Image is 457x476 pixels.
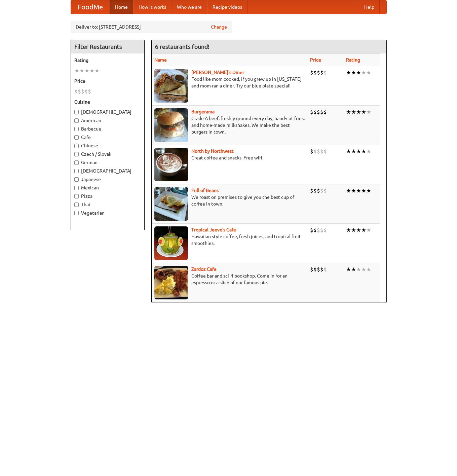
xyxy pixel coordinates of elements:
[320,69,323,76] li: $
[74,127,79,131] input: Barbecue
[313,226,317,234] li: $
[74,186,79,190] input: Mexican
[81,88,84,95] li: $
[323,108,327,116] li: $
[361,226,366,234] li: ★
[323,266,327,273] li: $
[366,266,371,273] li: ★
[310,187,313,194] li: $
[310,266,313,273] li: $
[191,266,217,272] b: Zardoz Cafe
[317,148,320,155] li: $
[323,69,327,76] li: $
[110,0,133,14] a: Home
[74,177,79,182] input: Japanese
[313,69,317,76] li: $
[346,226,351,234] li: ★
[356,187,361,194] li: ★
[346,108,351,116] li: ★
[313,148,317,155] li: $
[74,160,79,165] input: German
[74,210,141,216] label: Vegetarian
[74,184,141,191] label: Mexican
[74,125,141,132] label: Barbecue
[78,88,81,95] li: $
[361,266,366,273] li: ★
[317,266,320,273] li: $
[154,266,188,299] img: zardoz.jpg
[94,67,100,74] li: ★
[310,148,313,155] li: $
[84,67,89,74] li: ★
[310,226,313,234] li: $
[74,117,141,124] label: American
[351,266,356,273] li: ★
[310,57,321,63] a: Price
[361,148,366,155] li: ★
[320,108,323,116] li: $
[317,69,320,76] li: $
[361,187,366,194] li: ★
[74,152,79,156] input: Czech / Slovak
[74,203,79,207] input: Thai
[172,0,207,14] a: Who we are
[323,148,327,155] li: $
[351,187,356,194] li: ★
[154,108,188,142] img: burgerama.jpg
[154,69,188,103] img: sallys.jpg
[154,115,305,135] p: Grade A beef, freshly ground every day, hand-cut fries, and home-made milkshakes. We make the bes...
[313,266,317,273] li: $
[191,109,215,114] a: Burgerama
[366,148,371,155] li: ★
[88,88,91,95] li: $
[74,110,79,114] input: [DEMOGRAPHIC_DATA]
[154,57,167,63] a: Name
[313,187,317,194] li: $
[74,151,141,157] label: Czech / Slovak
[191,70,244,75] a: [PERSON_NAME]'s Diner
[320,187,323,194] li: $
[191,148,234,154] b: North by Northwest
[191,227,236,232] b: Tropical Jeeve's Cafe
[346,148,351,155] li: ★
[351,226,356,234] li: ★
[323,226,327,234] li: $
[310,69,313,76] li: $
[361,69,366,76] li: ★
[366,108,371,116] li: ★
[356,266,361,273] li: ★
[74,78,141,84] h5: Price
[74,201,141,208] label: Thai
[366,69,371,76] li: ★
[79,67,84,74] li: ★
[320,148,323,155] li: $
[155,43,210,50] ng-pluralize: 6 restaurants found!
[154,233,305,247] p: Hawaiian style coffee, fresh juices, and tropical fruit smoothies.
[71,21,232,33] div: Deliver to: [STREET_ADDRESS]
[317,108,320,116] li: $
[74,211,79,215] input: Vegetarian
[154,226,188,260] img: jeeves.jpg
[207,0,247,14] a: Recipe videos
[74,135,79,140] input: Cafe
[356,69,361,76] li: ★
[317,226,320,234] li: $
[346,57,360,63] a: Rating
[74,144,79,148] input: Chinese
[359,0,380,14] a: Help
[71,40,144,53] h4: Filter Restaurants
[84,88,88,95] li: $
[74,88,78,95] li: $
[74,109,141,115] label: [DEMOGRAPHIC_DATA]
[346,266,351,273] li: ★
[191,188,219,193] a: Full of Beans
[74,159,141,166] label: German
[356,148,361,155] li: ★
[361,108,366,116] li: ★
[351,148,356,155] li: ★
[320,226,323,234] li: $
[74,176,141,183] label: Japanese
